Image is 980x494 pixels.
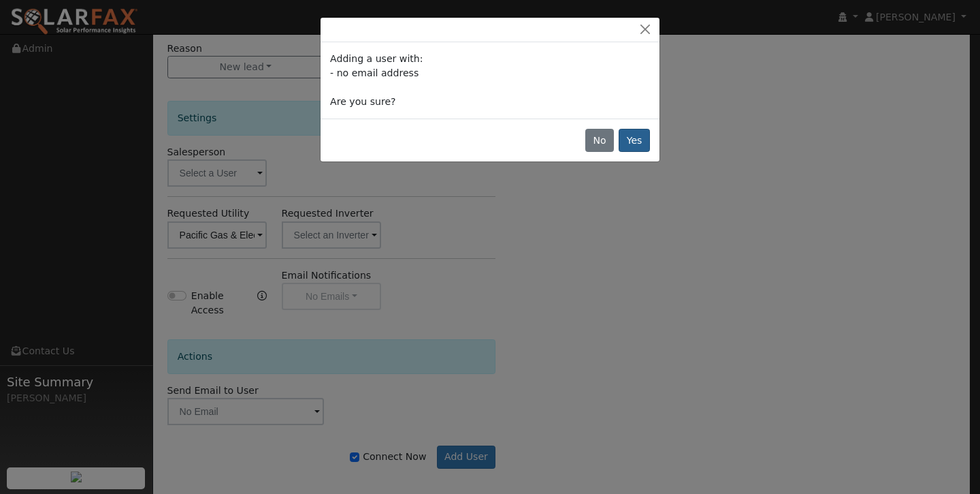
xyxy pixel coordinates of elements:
[636,22,655,37] button: Close
[330,96,395,107] span: Are you sure?
[619,129,650,152] button: Yes
[330,53,423,64] span: Adding a user with:
[585,129,614,152] button: No
[330,67,419,78] span: - no email address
